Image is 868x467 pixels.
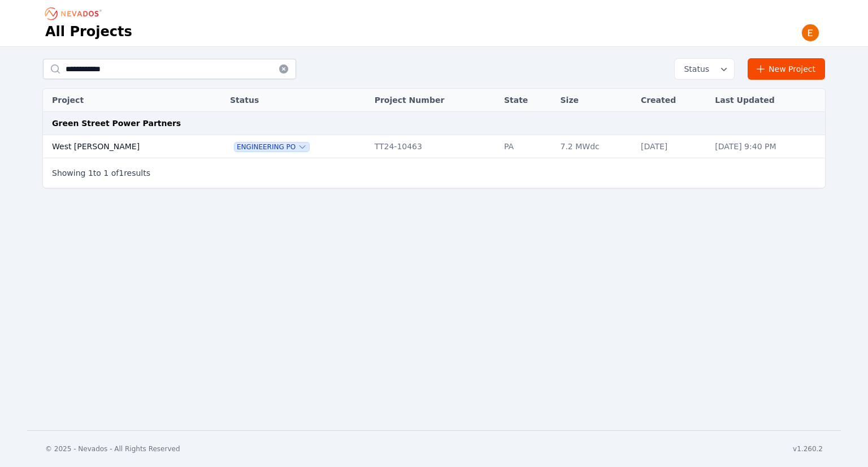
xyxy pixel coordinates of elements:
[635,135,709,158] td: [DATE]
[369,89,498,112] th: Project Number
[709,135,825,158] td: [DATE] 9:40 PM
[45,444,180,453] div: © 2025 - Nevados - All Rights Reserved
[88,168,93,178] span: 1
[119,168,124,178] span: 1
[635,89,709,112] th: Created
[45,5,105,23] nav: Breadcrumb
[679,63,709,75] span: Status
[748,58,825,80] a: New Project
[43,89,206,112] th: Project
[793,444,823,453] div: v1.260.2
[43,135,825,158] tr: West [PERSON_NAME]Engineering POTT24-10463PA7.2 MWdc[DATE][DATE] 9:40 PM
[52,167,150,179] p: Showing to of results
[555,89,635,112] th: Size
[498,89,555,112] th: State
[103,168,108,178] span: 1
[43,112,825,135] td: Green Street Power Partners
[224,89,369,112] th: Status
[43,135,206,158] td: West [PERSON_NAME]
[709,89,825,112] th: Last Updated
[801,24,819,42] img: Emily Walker
[555,135,635,158] td: 7.2 MWdc
[498,135,555,158] td: PA
[235,142,309,152] button: Engineering PO
[45,23,132,41] h1: All Projects
[369,135,498,158] td: TT24-10463
[675,59,734,79] button: Status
